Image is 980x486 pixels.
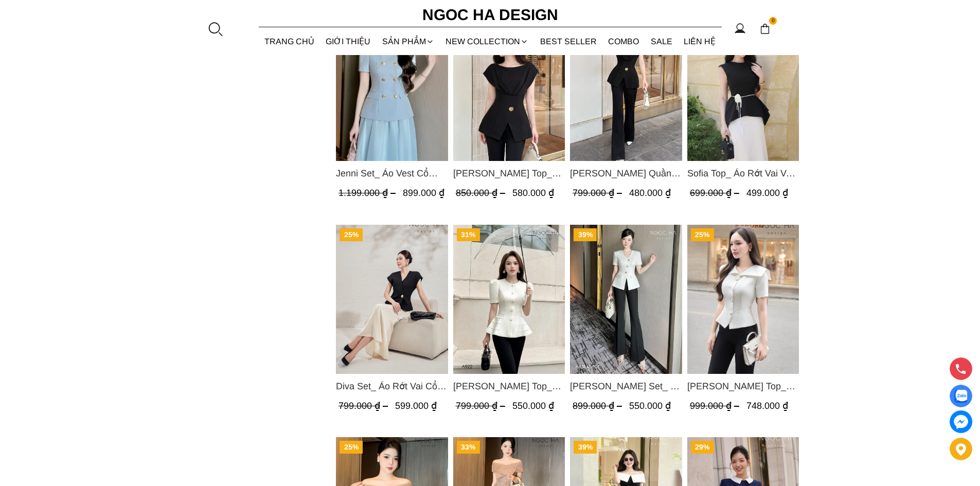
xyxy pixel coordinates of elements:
a: Link to Amy Set_ Áo Vạt Chéo Đính 3 Cúc, Quần Suông Ống Loe A934+Q007 [570,379,682,393]
a: LIÊN HỆ [678,28,722,55]
span: 899.000 ₫ [573,401,625,411]
span: 550.000 ₫ [512,401,554,411]
img: Amy Set_ Áo Vạt Chéo Đính 3 Cúc, Quần Suông Ống Loe A934+Q007 [570,225,682,374]
a: Product image - Ellie Top_ Áo Cổ Tròn Tùng May Gân Nổi Màu Kem A922 [453,225,565,374]
span: 999.000 ₫ [689,401,741,411]
span: 0 [769,17,777,25]
img: Jenny Top_ Áo Mix Tơ Thân Bổ Mảnh Vạt Chéo Màu Đen A1057 [453,12,565,161]
span: 799.000 ₫ [455,401,507,411]
a: Product image - Sofia Top_ Áo Rớt Vai Vạt Rủ Màu Đỏ A428 [687,12,799,161]
span: 480.000 ₫ [629,188,671,198]
img: Display image [954,390,967,403]
a: Link to Fiona Top_ Áo Vest Cách Điệu Cổ Ngang Vạt Chéo Tay Cộc Màu Trắng A936 [687,379,799,393]
img: Ellie Top_ Áo Cổ Tròn Tùng May Gân Nổi Màu Kem A922 [453,225,565,374]
span: Diva Set_ Áo Rớt Vai Cổ V, Chân Váy Lụa Đuôi Cá A1078+CV134 [336,379,448,393]
span: 748.000 ₫ [746,401,788,411]
a: Link to Diva Set_ Áo Rớt Vai Cổ V, Chân Váy Lụa Đuôi Cá A1078+CV134 [336,379,448,393]
span: 699.000 ₫ [689,188,741,198]
img: Fiona Top_ Áo Vest Cách Điệu Cổ Ngang Vạt Chéo Tay Cộc Màu Trắng A936 [687,225,799,374]
span: 850.000 ₫ [455,188,507,198]
span: Jenni Set_ Áo Vest Cổ Tròn Đính Cúc, Chân Váy Tơ Màu Xanh A1051+CV132 [336,166,448,181]
a: messenger [950,410,972,433]
span: [PERSON_NAME] Top_ Áo Mix Tơ Thân Bổ Mảnh Vạt Chéo Màu Đen A1057 [453,166,565,181]
a: Combo [602,28,645,55]
a: GIỚI THIỆU [320,28,377,55]
a: Product image - Jenni Set_ Áo Vest Cổ Tròn Đính Cúc, Chân Váy Tơ Màu Xanh A1051+CV132 [336,12,448,161]
span: 599.000 ₫ [395,401,437,411]
span: [PERSON_NAME] Top_ Áo Vest Cách Điệu Cổ Ngang Vạt Chéo Tay Cộc Màu Trắng A936 [687,379,799,393]
span: [PERSON_NAME] Set_ Áo Vạt Chéo Đính 3 Cúc, Quần Suông Ống Loe A934+Q007 [570,379,682,393]
a: Ngoc Ha Design [413,3,567,27]
span: 1.199.000 ₫ [338,188,398,198]
a: Link to Sofia Top_ Áo Rớt Vai Vạt Rủ Màu Đỏ A428 [687,166,799,181]
a: Product image - Fiona Top_ Áo Vest Cách Điệu Cổ Ngang Vạt Chéo Tay Cộc Màu Trắng A936 [687,225,799,374]
a: BEST SELLER [534,28,603,55]
a: SALE [645,28,679,55]
a: Display image [950,385,972,407]
div: SẢN PHẨM [377,28,440,55]
span: 799.000 ₫ [573,188,625,198]
img: Sofia Top_ Áo Rớt Vai Vạt Rủ Màu Đỏ A428 [687,12,799,161]
a: Link to Jenny Pants_ Quần Loe Dài Có Cạp Màu Đen Q061 [570,166,682,181]
a: Link to Jenni Set_ Áo Vest Cổ Tròn Đính Cúc, Chân Váy Tơ Màu Xanh A1051+CV132 [336,166,448,181]
a: Product image - Jenny Pants_ Quần Loe Dài Có Cạp Màu Đen Q061 [570,12,682,161]
a: TRANG CHỦ [259,28,320,55]
span: [PERSON_NAME] Top_ Áo Cổ Tròn Tùng May Gân Nổi Màu Kem A922 [453,379,565,393]
img: Jenny Pants_ Quần Loe Dài Có Cạp Màu Đen Q061 [570,12,682,161]
span: 550.000 ₫ [629,401,671,411]
a: Link to Ellie Top_ Áo Cổ Tròn Tùng May Gân Nổi Màu Kem A922 [453,379,565,393]
span: Sofia Top_ Áo Rớt Vai Vạt Rủ Màu Đỏ A428 [687,166,799,181]
span: 580.000 ₫ [512,188,554,198]
img: Jenni Set_ Áo Vest Cổ Tròn Đính Cúc, Chân Váy Tơ Màu Xanh A1051+CV132 [336,12,448,161]
a: Product image - Jenny Top_ Áo Mix Tơ Thân Bổ Mảnh Vạt Chéo Màu Đen A1057 [453,12,565,161]
span: 499.000 ₫ [746,188,788,198]
span: [PERSON_NAME] Quần Loe Dài Có Cạp Màu Đen Q061 [570,166,682,181]
span: 799.000 ₫ [338,401,390,411]
img: img-CART-ICON-ksit0nf1 [759,23,771,34]
a: Product image - Amy Set_ Áo Vạt Chéo Đính 3 Cúc, Quần Suông Ống Loe A934+Q007 [570,225,682,374]
a: Link to Jenny Top_ Áo Mix Tơ Thân Bổ Mảnh Vạt Chéo Màu Đen A1057 [453,166,565,181]
img: Diva Set_ Áo Rớt Vai Cổ V, Chân Váy Lụa Đuôi Cá A1078+CV134 [336,225,448,374]
span: 899.000 ₫ [403,188,444,198]
a: Product image - Diva Set_ Áo Rớt Vai Cổ V, Chân Váy Lụa Đuôi Cá A1078+CV134 [336,225,448,374]
a: NEW COLLECTION [440,28,534,55]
